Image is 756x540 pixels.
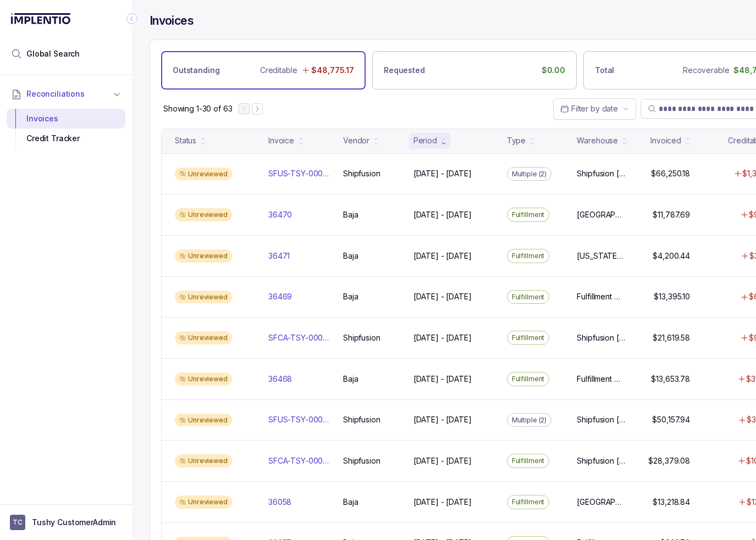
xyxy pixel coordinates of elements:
[173,65,219,76] p: Outstanding
[343,250,358,261] p: Baja
[343,332,380,343] p: Shipfusion
[512,415,547,426] p: Multiple (2)
[175,414,232,427] div: Unreviewed
[512,169,547,180] p: Multiple (2)
[577,455,625,466] p: Shipfusion [GEOGRAPHIC_DATA]
[577,414,625,425] p: Shipfusion [GEOGRAPHIC_DATA], Shipfusion [GEOGRAPHIC_DATA]
[7,107,125,151] div: Reconciliations
[577,135,618,146] div: Warehouse
[653,497,690,508] p: $13,218.84
[512,497,545,508] p: Fulfillment
[343,291,358,302] p: Baja
[651,168,690,179] p: $66,250.18
[512,374,545,385] p: Fulfillment
[268,414,330,425] p: SFUS-TSY-00067
[577,291,625,302] p: Fulfillment Center (W) / Wholesale, Fulfillment Center / Primary
[577,209,625,220] p: [GEOGRAPHIC_DATA] [GEOGRAPHIC_DATA] / [US_STATE]
[577,250,625,261] p: [US_STATE]-Wholesale / [US_STATE]-Wholesale
[26,88,85,99] span: Reconciliations
[268,209,292,220] p: 36470
[175,331,232,344] div: Unreviewed
[652,414,690,425] p: $50,157.94
[413,250,472,261] p: [DATE] - [DATE]
[268,291,292,302] p: 36469
[653,332,690,343] p: $21,619.58
[260,65,297,76] p: Creditable
[343,497,358,508] p: Baja
[577,168,625,179] p: Shipfusion [GEOGRAPHIC_DATA], Shipfusion [GEOGRAPHIC_DATA]
[595,65,614,76] p: Total
[577,497,625,508] p: [GEOGRAPHIC_DATA] [GEOGRAPHIC_DATA] / [US_STATE]
[413,374,472,385] p: [DATE] - [DATE]
[650,135,681,146] div: Invoiced
[268,168,330,179] p: SFUS-TSY-00068
[175,249,232,263] div: Unreviewed
[553,98,636,119] button: Date Range Picker
[343,455,380,466] p: Shipfusion
[651,374,690,385] p: $13,653.78
[175,291,232,304] div: Unreviewed
[268,250,290,261] p: 36471
[384,65,425,76] p: Requested
[252,103,263,114] button: Next Page
[268,374,292,385] p: 36468
[343,135,369,146] div: Vendor
[343,209,358,220] p: Baja
[175,454,232,467] div: Unreviewed
[10,515,122,530] button: User initialsTushy CustomerAdmin
[268,455,330,466] p: SFCA-TSY-00071
[413,455,472,466] p: [DATE] - [DATE]
[175,168,232,181] div: Unreviewed
[163,103,232,114] p: Showing 1-30 of 63
[413,497,472,508] p: [DATE] - [DATE]
[268,135,294,146] div: Invoice
[15,109,117,129] div: Invoices
[7,82,125,106] button: Reconciliations
[175,496,232,509] div: Unreviewed
[512,250,545,261] p: Fulfillment
[512,332,545,343] p: Fulfillment
[175,135,196,146] div: Status
[268,497,291,508] p: 36058
[311,65,354,76] p: $48,775.17
[577,374,625,385] p: Fulfillment Center / Primary
[413,209,472,220] p: [DATE] - [DATE]
[512,292,545,303] p: Fulfillment
[683,65,729,76] p: Recoverable
[125,12,139,25] div: Collapse Icon
[26,48,80,59] span: Global Search
[268,332,330,343] p: SFCA-TSY-00072
[560,103,618,114] search: Date Range Picker
[32,517,116,528] p: Tushy CustomerAdmin
[413,135,437,146] div: Period
[413,414,472,425] p: [DATE] - [DATE]
[343,168,380,179] p: Shipfusion
[175,208,232,221] div: Unreviewed
[343,414,380,425] p: Shipfusion
[175,372,232,386] div: Unreviewed
[10,515,25,530] span: User initials
[512,455,545,466] p: Fulfillment
[654,291,690,302] p: $13,395.10
[413,291,472,302] p: [DATE] - [DATE]
[15,129,117,148] div: Credit Tracker
[413,168,472,179] p: [DATE] - [DATE]
[343,374,358,385] p: Baja
[413,332,472,343] p: [DATE] - [DATE]
[542,65,565,76] p: $0.00
[577,332,625,343] p: Shipfusion [GEOGRAPHIC_DATA]
[150,13,194,29] h4: Invoices
[653,209,690,220] p: $11,787.69
[163,103,232,114] div: Remaining page entries
[571,104,618,113] span: Filter by date
[507,135,526,146] div: Type
[653,250,690,261] p: $4,200.44
[512,209,545,220] p: Fulfillment
[648,455,690,466] p: $28,379.08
